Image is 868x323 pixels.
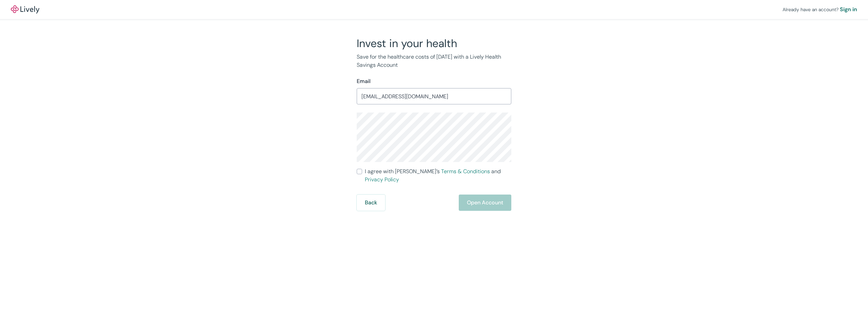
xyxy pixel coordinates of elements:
img: Lively [11,5,39,14]
a: Sign in [840,5,857,14]
button: Back [357,195,385,211]
a: LivelyLively [11,5,39,14]
span: I agree with [PERSON_NAME]’s and [365,167,511,184]
label: Email [357,77,371,85]
p: Save for the healthcare costs of [DATE] with a Lively Health Savings Account [357,53,511,69]
h2: Invest in your health [357,37,511,50]
a: Terms & Conditions [441,168,490,175]
div: Already have an account? [783,5,857,14]
a: Privacy Policy [365,176,399,183]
